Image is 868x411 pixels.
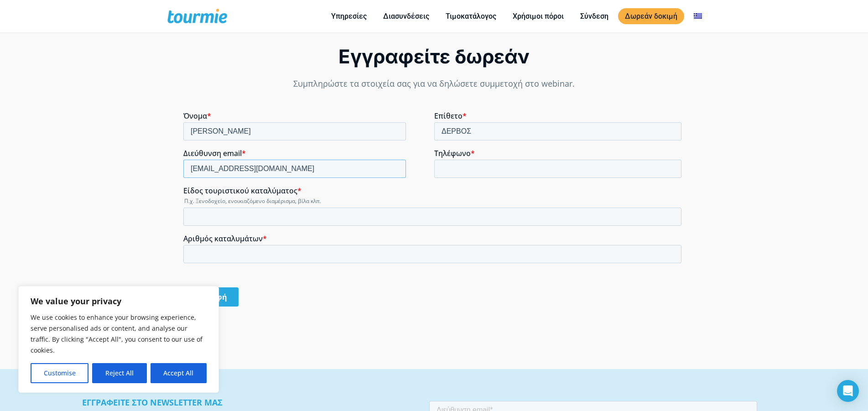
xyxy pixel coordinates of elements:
[251,37,287,47] span: Τηλέφωνο
[376,10,436,22] a: Διασυνδέσεις
[183,44,685,69] div: Εγγραφείτε δωρεάν
[31,363,88,383] button: Customise
[618,8,684,24] a: Δωρεάν δοκιμή
[183,111,685,314] iframe: Form 0
[573,10,615,22] a: Σύνδεση
[82,397,223,408] b: ΕΓΓΡΑΦΕΙΤΕ ΣΤΟ NEWSLETTER ΜΑΣ
[837,380,859,402] div: Open Intercom Messenger
[92,363,146,383] button: Reject All
[183,78,685,90] p: Συμπληρώστε τα στοιχεία σας για να δηλώσετε συμμετοχή στο webinar.
[506,10,571,22] a: Χρήσιμοι πόροι
[31,312,207,356] p: We use cookies to enhance your browsing experience, serve personalised ads or content, and analys...
[151,363,207,383] button: Accept All
[31,296,207,307] p: We value your privacy
[324,10,374,22] a: Υπηρεσίες
[439,10,503,22] a: Τιμοκατάλογος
